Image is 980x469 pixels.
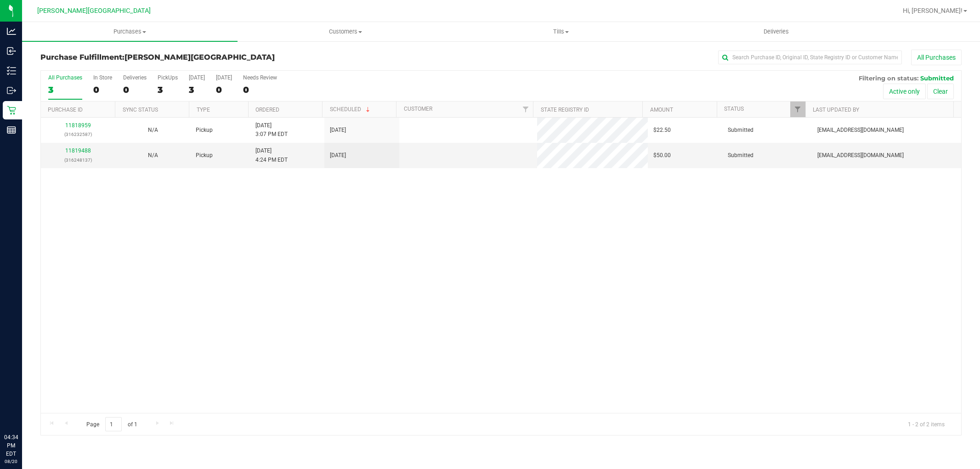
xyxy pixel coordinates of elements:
div: [DATE] [189,74,205,81]
span: [PERSON_NAME][GEOGRAPHIC_DATA] [37,7,151,15]
span: Hi, [PERSON_NAME]! [903,7,963,14]
a: Tills [453,22,668,41]
a: Last Updated By [813,107,859,113]
a: Filter [790,102,805,117]
span: Tills [453,28,668,36]
p: (316248137) [46,156,110,164]
button: Active only [883,84,926,99]
div: All Purchases [48,74,82,81]
div: PickUps [158,74,178,81]
span: [PERSON_NAME][GEOGRAPHIC_DATA] [125,53,275,62]
inline-svg: Retail [7,106,16,115]
span: [DATE] 4:24 PM EDT [255,147,288,164]
inline-svg: Inbound [7,46,16,56]
div: 0 [216,85,232,95]
inline-svg: Inventory [7,66,16,75]
div: 0 [243,85,277,95]
a: State Registry ID [541,107,589,113]
span: Purchases [22,28,238,36]
div: 3 [48,85,82,95]
p: 04:34 PM EDT [4,433,18,458]
a: Deliveries [668,22,884,41]
span: $22.50 [653,126,671,135]
a: 11818959 [65,122,91,129]
span: Pickup [196,151,213,160]
div: 3 [189,85,205,95]
span: [EMAIL_ADDRESS][DOMAIN_NAME] [817,126,904,135]
div: [DATE] [216,74,232,81]
div: Deliveries [123,74,147,81]
p: 08/20 [4,458,18,465]
span: Pickup [196,126,213,135]
span: Submitted [920,74,954,82]
a: Filter [518,102,533,117]
a: Sync Status [123,107,158,113]
a: Type [197,107,210,113]
h3: Purchase Fulfillment: [40,53,347,62]
a: Status [724,106,744,112]
a: Ordered [255,107,279,113]
span: Not Applicable [148,152,158,158]
div: 0 [93,85,112,95]
button: All Purchases [911,50,962,65]
div: 0 [123,85,147,95]
span: $50.00 [653,151,671,160]
button: N/A [148,126,158,135]
span: Customers [238,28,453,36]
div: In Store [93,74,112,81]
span: Filtering on status: [859,74,918,82]
span: Submitted [728,151,753,160]
a: Purchase ID [48,107,83,113]
input: Search Purchase ID, Original ID, State Registry ID or Customer Name... [718,51,902,64]
span: Deliveries [751,28,801,36]
iframe: Resource center unread badge [27,394,38,405]
span: 1 - 2 of 2 items [901,417,952,431]
p: (316232587) [46,130,110,139]
input: 1 [105,417,122,431]
span: [DATE] 3:07 PM EDT [255,121,288,139]
a: Customers [238,22,453,41]
button: N/A [148,151,158,160]
a: Scheduled [330,106,372,113]
a: 11819488 [65,147,91,154]
button: Clear [927,84,954,99]
inline-svg: Reports [7,125,16,135]
inline-svg: Outbound [7,86,16,95]
span: [DATE] [330,151,346,160]
a: Customer [404,106,432,112]
inline-svg: Analytics [7,27,16,36]
a: Amount [650,107,673,113]
span: Not Applicable [148,127,158,133]
iframe: Resource center [9,396,37,423]
span: [DATE] [330,126,346,135]
span: Page of 1 [79,417,145,431]
div: Needs Review [243,74,277,81]
span: Submitted [728,126,753,135]
span: [EMAIL_ADDRESS][DOMAIN_NAME] [817,151,904,160]
a: Purchases [22,22,238,41]
div: 3 [158,85,178,95]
